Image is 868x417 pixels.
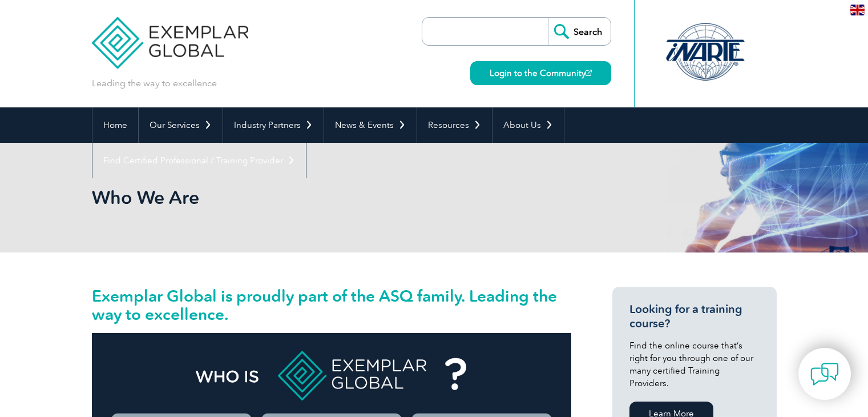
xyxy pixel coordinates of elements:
h2: Exemplar Global is proudly part of the ASQ family. Leading the way to excellence. [92,287,571,323]
p: Find the online course that’s right for you through one of our many certified Training Providers. [629,339,760,390]
img: open_square.png [586,70,592,76]
a: Login to the Community [470,61,611,85]
img: en [850,5,865,15]
a: About Us [492,107,564,143]
a: Industry Partners [223,107,324,143]
h2: Who We Are [92,189,571,207]
a: News & Events [324,107,417,143]
img: contact-chat.png [810,360,839,388]
input: Search [548,18,611,45]
a: Find Certified Professional / Training Provider [92,143,306,178]
a: Resources [417,107,492,143]
a: Our Services [139,107,223,143]
p: Leading the way to excellence [92,77,217,90]
a: Home [92,107,138,143]
h3: Looking for a training course? [629,302,760,331]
